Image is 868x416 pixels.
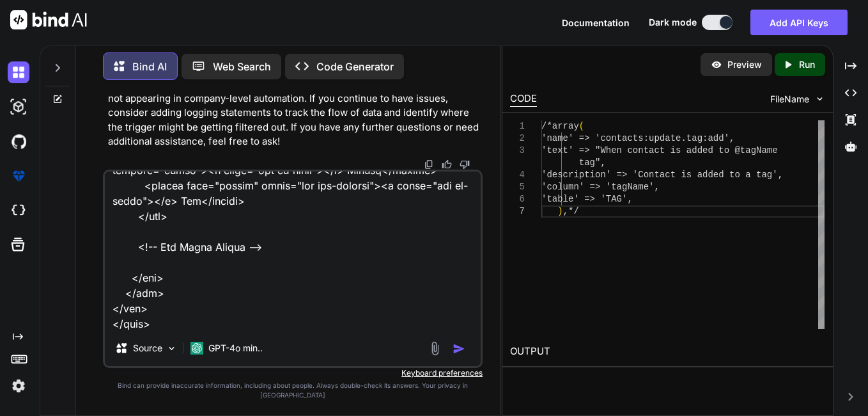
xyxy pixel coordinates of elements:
img: like [442,159,452,170]
img: darkAi-studio [8,96,29,118]
img: cloudideIcon [8,200,29,221]
p: GPT-4o min.. [208,342,263,355]
div: 3 [510,145,525,157]
div: 6 [510,193,525,205]
div: 1 [510,120,525,132]
span: Documentation [562,17,630,28]
button: Documentation [562,16,630,29]
span: 'column' => 'tagName', [541,182,660,192]
span: 'description' => 'Contact is added to a tag [541,170,772,180]
p: Preview [727,58,762,71]
p: Web Search [213,59,271,74]
div: 5 [510,181,525,193]
button: Add API Keys [750,10,848,35]
span: tag", [579,157,606,168]
span: ) [557,206,562,216]
p: By ensuring that the trigger for adding a tag is defined, fetched, and not excluded based on the ... [108,63,480,149]
p: Keyboard preferences [103,368,483,378]
img: icon [453,342,465,355]
img: attachment [428,341,442,356]
span: /*array [541,121,579,131]
span: FileName [770,93,809,106]
span: ', [773,170,784,180]
div: 7 [510,205,525,218]
h2: OUTPUT [502,337,832,367]
span: 'text' => "When contact is added to @tagNam [541,145,772,156]
img: premium [8,165,29,187]
textarea: Lo I dol sita co ad eli, sed d eius temp inci u labo et dolor mag al enimad mi veniamq, n exer ul... [105,172,481,330]
span: Dark mode [649,16,697,29]
img: preview [711,59,722,70]
img: dislike [460,159,470,170]
img: copy [424,159,434,170]
img: Bind AI [10,10,87,29]
span: 'name' => 'contacts:update.tag:add', [541,133,734,143]
div: CODE [510,92,537,107]
p: Bind AI [132,59,167,74]
p: Code Generator [316,59,394,74]
img: darkChat [8,61,29,83]
p: Run [799,58,815,71]
img: GPT-4o mini [190,342,203,355]
p: Source [133,342,162,355]
span: ( [579,121,584,131]
img: Pick Models [166,343,177,354]
span: 'table' => 'TAG', [541,194,633,204]
img: chevron down [814,93,825,104]
img: githubDark [8,131,29,152]
div: 4 [510,169,525,181]
div: 2 [510,132,525,145]
p: Bind can provide inaccurate information, including about people. Always double-check its answers.... [103,381,483,400]
span: e [773,145,778,156]
img: settings [8,375,29,397]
